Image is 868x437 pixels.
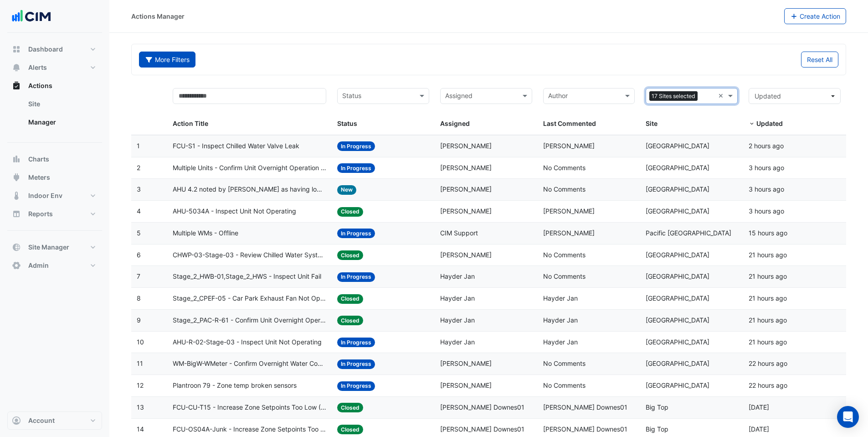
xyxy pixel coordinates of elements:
[749,207,784,215] span: 2025-08-27T08:57:30.257
[7,150,102,168] button: Charts
[28,416,55,425] span: Account
[440,251,492,259] span: [PERSON_NAME]
[337,120,357,127] span: Status
[646,381,709,389] span: [GEOGRAPHIC_DATA]
[137,425,144,433] span: 14
[440,142,492,150] span: [PERSON_NAME]
[173,293,326,304] span: Stage_2_CPEF-05 - Car Park Exhaust Fan Not Operating
[173,163,326,173] span: Multiple Units - Confirm Unit Overnight Operation (Energy Waste)
[756,120,783,127] span: Updated
[543,316,578,324] span: Hayder Jan
[7,58,102,77] button: Alerts
[543,207,595,215] span: [PERSON_NAME]
[646,142,709,150] span: [GEOGRAPHIC_DATA]
[755,92,781,100] span: Updated
[337,163,375,173] span: In Progress
[749,338,787,346] span: 2025-08-26T14:31:28.585
[337,359,375,369] span: In Progress
[7,238,102,256] button: Site Manager
[337,338,375,347] span: In Progress
[646,272,709,280] span: [GEOGRAPHIC_DATA]
[137,359,143,367] span: 11
[7,95,102,135] div: Actions
[12,155,21,164] app-icon: Charts
[7,411,102,430] button: Account
[173,402,326,413] span: FCU-CU-T15 - Increase Zone Setpoints Too Low (Energy Saving)
[646,425,668,433] span: Big Top
[12,243,21,252] app-icon: Site Manager
[173,206,296,217] span: AHU-5034A - Inspect Unit Not Operating
[137,338,144,346] span: 10
[12,173,21,182] app-icon: Meters
[28,261,49,270] span: Admin
[784,8,847,24] button: Create Action
[7,187,102,205] button: Indoor Env
[173,380,297,391] span: Plantroon 79 - Zone temp broken sensors
[12,209,21,218] app-icon: Reports
[646,294,709,302] span: [GEOGRAPHIC_DATA]
[543,185,586,193] span: No Comments
[337,207,363,217] span: Closed
[749,142,784,150] span: 2025-08-27T09:45:47.066
[137,403,144,411] span: 13
[28,155,49,164] span: Charts
[749,251,787,259] span: 2025-08-26T14:56:15.097
[749,403,769,411] span: 2025-08-25T14:29:07.709
[646,229,731,237] span: Pacific [GEOGRAPHIC_DATA]
[337,403,363,412] span: Closed
[337,185,356,195] span: New
[440,272,475,280] span: Hayder Jan
[131,11,185,21] div: Actions Manager
[646,164,709,172] span: [GEOGRAPHIC_DATA]
[440,229,478,237] span: CIM Support
[28,45,63,54] span: Dashboard
[337,425,363,434] span: Closed
[749,381,787,389] span: 2025-08-26T13:49:27.244
[337,294,363,304] span: Closed
[646,403,668,411] span: Big Top
[837,406,859,428] div: Open Intercom Messenger
[173,359,326,369] span: WM-BigW-WMeter - Confirm Overnight Water Consumption
[173,250,326,260] span: CHWP-03-Stage-03 - Review Chilled Water System Pressure Oversupply (Energy Waste)
[21,95,102,113] a: Site
[28,63,47,72] span: Alerts
[543,120,596,127] span: Last Commented
[543,142,595,150] span: [PERSON_NAME]
[646,316,709,324] span: [GEOGRAPHIC_DATA]
[137,251,141,259] span: 6
[137,272,140,280] span: 7
[440,359,492,367] span: [PERSON_NAME]
[7,77,102,95] button: Actions
[173,315,326,326] span: Stage_2_PAC-R-61 - Confirm Unit Overnight Operation (Energy Waste)
[440,120,470,127] span: Assigned
[646,338,709,346] span: [GEOGRAPHIC_DATA]
[543,251,586,259] span: No Comments
[7,256,102,275] button: Admin
[173,141,299,151] span: FCU-S1 - Inspect Chilled Water Valve Leak
[28,173,50,182] span: Meters
[173,228,238,239] span: Multiple WMs - Offline
[28,81,52,90] span: Actions
[173,271,321,282] span: Stage_2_HWB-01,Stage_2_HWS - Inspect Unit Fail
[646,251,709,259] span: [GEOGRAPHIC_DATA]
[7,205,102,223] button: Reports
[12,261,21,270] app-icon: Admin
[749,294,787,302] span: 2025-08-26T14:52:51.811
[749,164,784,172] span: 2025-08-27T09:20:16.177
[543,425,627,433] span: [PERSON_NAME] Downes01
[543,294,578,302] span: Hayder Jan
[646,120,657,127] span: Site
[137,142,140,150] span: 1
[173,337,322,348] span: AHU-R-02-Stage-03 - Inspect Unit Not Operating
[337,250,363,260] span: Closed
[337,229,375,238] span: In Progress
[12,63,21,72] app-icon: Alerts
[749,88,841,104] button: Updated
[137,316,141,324] span: 9
[440,338,475,346] span: Hayder Jan
[28,243,69,252] span: Site Manager
[440,294,475,302] span: Hayder Jan
[337,381,375,391] span: In Progress
[337,272,375,282] span: In Progress
[646,359,709,367] span: [GEOGRAPHIC_DATA]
